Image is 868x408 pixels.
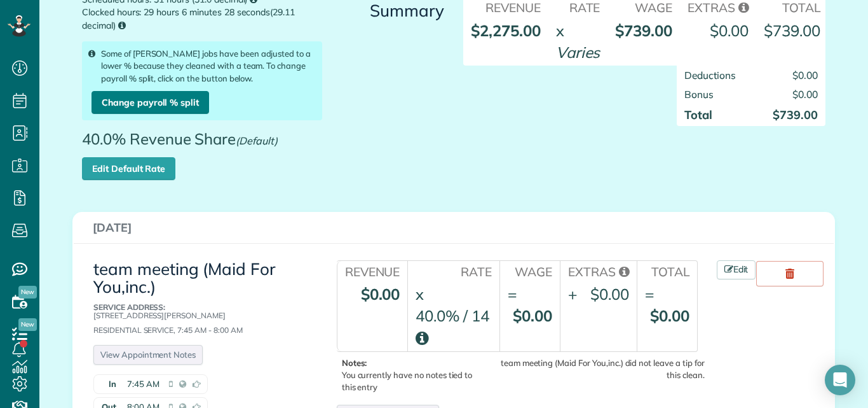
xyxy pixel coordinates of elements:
strong: $739.00 [764,21,820,40]
th: Rate [407,261,499,281]
div: Residential Service, 7:45 AM - 8:00 AM [93,303,308,335]
a: View Appointment Notes [93,345,203,365]
strong: $0.00 [513,306,552,325]
b: Service Address: [93,302,165,312]
div: team meeting (Maid For You,inc.) did not leave a tip for this clean. [487,357,705,381]
strong: In [94,375,119,393]
span: New [18,286,37,299]
a: Edit Default Rate [82,157,175,180]
span: 40.0% Revenue Share [82,130,284,157]
strong: $0.00 [650,306,689,325]
div: x [416,283,424,305]
em: (Default) [236,134,278,147]
th: Total [637,261,697,281]
a: Change payroll % split [92,91,209,114]
em: Varies [556,43,600,62]
span: Bonus [684,88,714,101]
span: Deductions [684,69,736,81]
a: team meeting (Maid For You,inc.) [93,258,275,298]
div: + [568,283,577,305]
th: Extras [560,261,637,281]
div: Some of [PERSON_NAME] jobs have been adjusted to a lower % because they cleaned with a team. To c... [82,41,322,120]
b: Notes: [342,358,367,368]
div: 40.0% / 14 [416,305,492,349]
a: Edit [717,260,756,279]
strong: Total [684,108,712,122]
div: = [508,283,517,305]
th: Wage [499,261,560,281]
p: You currently have no notes tied to this entry [342,357,484,393]
span: $0.00 [792,88,818,101]
th: Revenue [337,261,408,281]
strong: $0.00 [361,285,400,304]
strong: $2,275.00 [471,21,541,40]
span: $0.00 [792,69,818,81]
span: New [18,318,37,331]
h3: Summary [336,2,444,20]
h3: [DATE] [93,222,815,234]
div: x [556,20,564,41]
strong: $739.00 [773,108,818,122]
strong: $739.00 [615,21,672,40]
div: Open Intercom Messenger [825,365,855,395]
p: [STREET_ADDRESS][PERSON_NAME] [93,303,308,320]
div: $0.00 [590,283,629,305]
span: 7:45 AM [127,378,159,390]
div: = [645,283,654,305]
div: $0.00 [710,20,749,41]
